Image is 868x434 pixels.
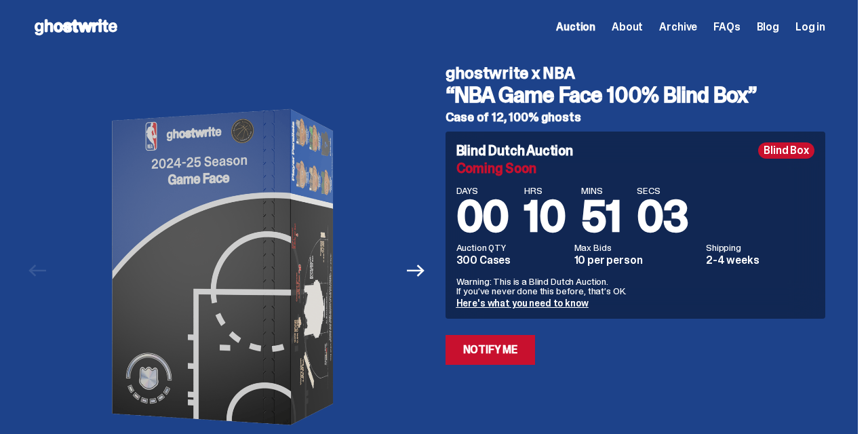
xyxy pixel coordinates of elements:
[456,243,566,252] dt: Auction QTY
[581,189,620,245] span: 51
[446,84,826,106] h3: “NBA Game Face 100% Blind Box”
[446,65,826,81] h4: ghostwrite x NBA
[637,189,688,245] span: 03
[446,111,826,123] h5: Case of 12, 100% ghosts
[401,256,431,285] button: Next
[456,186,509,195] span: DAYS
[795,22,825,33] a: Log in
[524,189,565,245] span: 10
[456,277,815,296] p: Warning: This is a Blind Dutch Auction. If you’ve never done this before, that’s OK.
[456,255,566,266] dd: 300 Cases
[637,186,688,195] span: SECS
[556,22,595,33] a: Auction
[446,335,536,365] a: Notify Me
[456,144,573,157] h4: Blind Dutch Auction
[706,255,814,266] dd: 2-4 weeks
[659,22,697,33] a: Archive
[758,142,814,159] div: Blind Box
[456,189,509,245] span: 00
[574,243,698,252] dt: Max Bids
[524,186,565,195] span: HRS
[706,243,814,252] dt: Shipping
[581,186,620,195] span: MINS
[456,297,589,309] a: Here's what you need to know
[574,255,698,266] dd: 10 per person
[612,22,643,33] a: About
[757,22,779,33] a: Blog
[456,161,815,175] div: Coming Soon
[713,22,740,33] a: FAQs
